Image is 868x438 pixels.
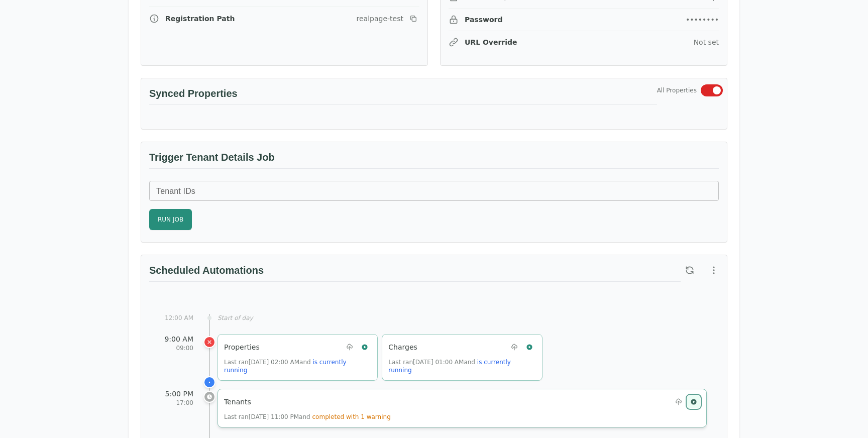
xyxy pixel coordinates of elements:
button: Upload Properties file [343,341,356,354]
h3: Scheduled Automations [149,263,681,282]
span: completed with 1 warning [312,413,391,420]
button: More options [705,261,723,279]
h5: Charges [388,342,417,352]
div: Current time is 04:00 PM [203,376,215,388]
div: 2 automations scheduled for 9:00 AM: 2 missed their scheduled time [203,336,215,348]
button: Switch to select specific properties [701,84,723,96]
div: realpage-test [357,14,403,24]
div: 12:00 AM [161,314,193,322]
h5: Tenants [224,397,251,407]
button: Run Tenants now [687,395,700,408]
div: Tenants is scheduled for 5:00 PM but hasn't run yet today [203,391,215,403]
button: Run Charges now [523,341,536,354]
button: Upload Tenants file [672,395,685,408]
div: 9:00 AM [161,334,193,344]
button: Upload Charges file [508,341,521,354]
span: URL Override [465,37,517,47]
h5: Properties [224,342,260,352]
span: Registration Path [165,14,235,24]
button: Copy registration link [407,13,419,25]
div: 5:00 PM [161,389,193,399]
span: Last ran [DATE] 01:00 AM and [388,359,511,374]
div: 09:00 [161,344,193,352]
button: Run Properties now [358,341,371,354]
span: Password [465,15,502,25]
span: is currently running [388,359,511,374]
span: Last ran [DATE] 11:00 PM and [224,413,391,420]
button: Refresh scheduled automations [681,261,699,279]
span: is currently running [224,359,347,374]
h3: Synced Properties [149,86,657,105]
button: Run Job [149,209,192,230]
div: Not set [694,37,719,47]
div: 17:00 [161,399,193,407]
span: All Properties [657,86,697,94]
span: Last ran [DATE] 02:00 AM and [224,359,347,374]
h3: Trigger Tenant Details Job [149,150,719,169]
div: Start of day [218,314,707,322]
div: •••••••• [686,15,719,25]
